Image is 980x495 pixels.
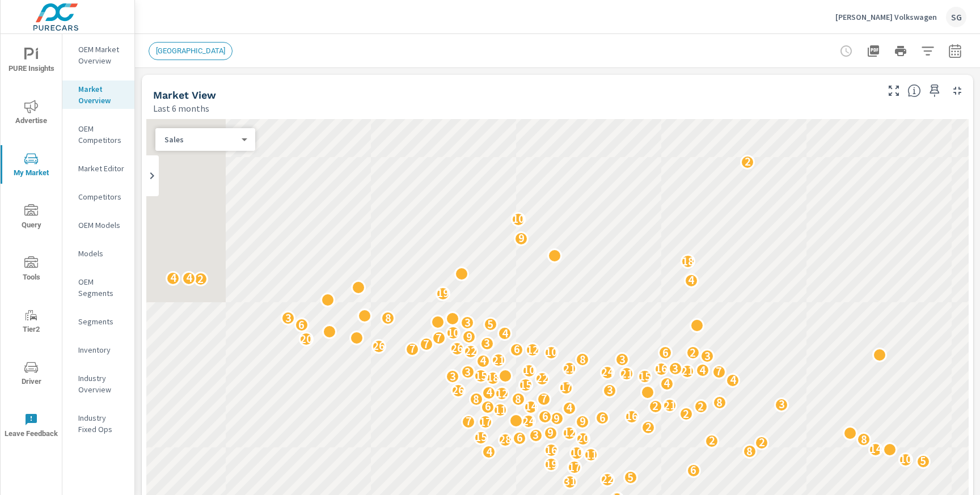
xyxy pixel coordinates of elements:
[62,370,134,398] div: Industry Overview
[619,353,626,366] p: 3
[62,81,134,109] div: Market Overview
[662,346,669,359] p: 6
[62,217,134,234] div: OEM Models
[451,341,463,355] p: 26
[385,311,391,325] p: 8
[464,316,471,329] p: 3
[450,370,456,383] p: 3
[536,371,548,385] p: 22
[645,420,652,434] p: 2
[164,134,237,145] p: Sales
[607,383,613,397] p: 3
[153,89,216,101] h5: Market View
[4,256,58,284] span: Tools
[920,454,926,468] p: 5
[545,458,557,471] p: 19
[626,409,638,423] p: 16
[62,273,134,302] div: OEM Segments
[4,100,58,128] span: Advertise
[580,414,586,428] p: 9
[149,46,232,55] span: [GEOGRAPHIC_DATA]
[889,40,912,62] button: Print Report
[62,160,134,177] div: Market Editor
[869,442,882,456] p: 14
[437,286,449,300] p: 19
[479,415,492,429] p: 17
[62,313,134,330] div: Segments
[487,318,493,331] p: 5
[730,373,736,387] p: 4
[4,361,58,388] span: Driver
[480,354,486,367] p: 4
[466,414,472,428] p: 7
[601,472,614,486] p: 22
[682,255,694,268] p: 18
[78,412,125,435] p: Industry Fixed Ops
[526,343,539,357] p: 12
[709,434,715,447] p: 2
[599,411,606,425] p: 6
[4,308,58,336] span: Tier2
[62,245,134,262] div: Models
[485,400,491,413] p: 6
[525,400,537,413] p: 14
[655,362,668,375] p: 16
[542,409,548,423] p: 6
[746,445,753,458] p: 8
[690,463,696,477] p: 6
[652,399,658,413] p: 2
[62,341,134,358] div: Inventory
[899,452,912,466] p: 10
[502,327,508,340] p: 4
[699,363,706,377] p: 4
[517,431,523,445] p: 6
[373,339,385,353] p: 26
[523,363,535,377] p: 10
[554,412,560,425] p: 9
[514,342,520,356] p: 6
[78,276,125,299] p: OEM Segments
[568,460,581,474] p: 17
[522,414,535,428] p: 24
[547,426,554,439] p: 9
[835,12,937,22] p: [PERSON_NAME] Volkswagen
[78,83,125,106] p: Market Overview
[464,344,477,358] p: 22
[716,365,722,378] p: 7
[946,7,966,27] div: SG
[664,399,676,412] p: 21
[464,365,471,379] p: 3
[664,376,670,390] p: 4
[601,365,614,379] p: 24
[566,401,572,414] p: 4
[300,332,312,346] p: 20
[672,362,678,375] p: 3
[545,345,557,359] p: 10
[571,446,583,459] p: 10
[639,370,651,383] p: 15
[494,403,506,417] p: 11
[466,330,472,344] p: 9
[473,392,479,406] p: 8
[519,378,532,392] p: 15
[698,400,704,413] p: 2
[681,364,694,378] p: 21
[475,430,487,444] p: 15
[560,380,572,394] p: 17
[4,48,58,75] span: PURE Insights
[484,336,490,350] p: 3
[62,41,134,69] div: OEM Market Overview
[563,426,576,439] p: 12
[512,212,525,226] p: 10
[452,383,464,397] p: 26
[779,397,785,411] p: 3
[907,84,921,98] span: Understand by postal code where vehicles are selling. [Source: Market registration data from thir...
[745,155,751,168] p: 2
[78,123,125,146] p: OEM Competitors
[627,471,633,484] p: 5
[518,231,525,245] p: 9
[690,346,696,359] p: 2
[585,448,597,462] p: 11
[541,392,547,405] p: 7
[948,82,966,100] button: Minimize Widget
